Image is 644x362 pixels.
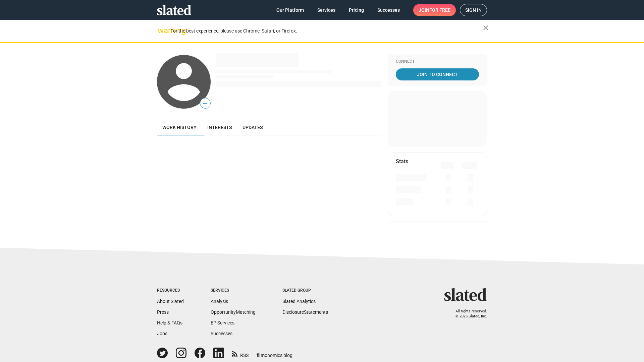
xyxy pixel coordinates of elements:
span: for free [429,4,450,16]
span: film [257,353,265,358]
span: Pricing [349,4,364,16]
a: Updates [237,119,268,135]
a: Analysis [211,299,228,304]
mat-icon: close [482,24,490,32]
div: For the best experience, please use Chrome, Safari, or Firefox. [170,26,483,36]
a: Successes [211,331,232,336]
span: Services [317,4,335,16]
a: Pricing [343,4,369,16]
a: Help & FAQs [157,320,182,325]
span: Join [419,4,450,16]
a: Work history [157,119,202,135]
a: filmonomics blog [257,347,292,359]
span: — [200,99,210,108]
div: Resources [157,288,184,293]
p: All rights reserved. © 2025 Slated, Inc. [448,309,487,319]
a: Our Platform [271,4,309,16]
span: Work history [162,125,197,130]
div: Services [211,288,256,293]
div: Connect [396,59,479,64]
a: RSS [232,348,249,359]
span: Sign in [465,4,482,16]
div: Slated Group [282,288,328,293]
a: Services [312,4,341,16]
mat-icon: warning [158,26,166,35]
a: OpportunityMatching [211,309,256,315]
a: DisclosureStatements [282,309,328,315]
a: Interests [202,119,237,135]
a: Slated Analytics [282,299,316,304]
a: Jobs [157,331,167,336]
span: Successes [377,4,400,16]
mat-card-title: Stats [396,158,408,165]
span: Our Platform [276,4,304,16]
span: Interests [207,125,232,130]
a: Sign in [460,4,487,16]
span: Join To Connect [397,68,478,80]
a: Join To Connect [396,68,479,80]
a: EP Services [211,320,234,325]
a: Successes [372,4,405,16]
span: Updates [243,125,263,130]
a: About Slated [157,299,184,304]
a: Press [157,309,169,315]
a: Joinfor free [413,4,456,16]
